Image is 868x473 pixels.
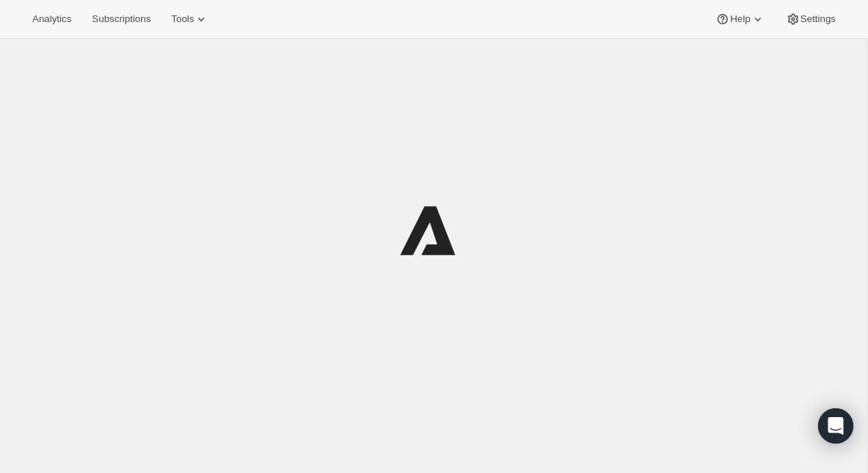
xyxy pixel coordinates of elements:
[777,9,845,29] button: Settings
[32,13,71,25] span: Analytics
[162,9,217,29] button: Tools
[730,13,750,25] span: Help
[83,9,159,29] button: Subscriptions
[706,9,773,29] button: Help
[800,13,836,25] span: Settings
[23,9,80,29] button: Analytics
[171,13,194,25] span: Tools
[92,13,151,25] span: Subscriptions
[818,408,853,444] div: Open Intercom Messenger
